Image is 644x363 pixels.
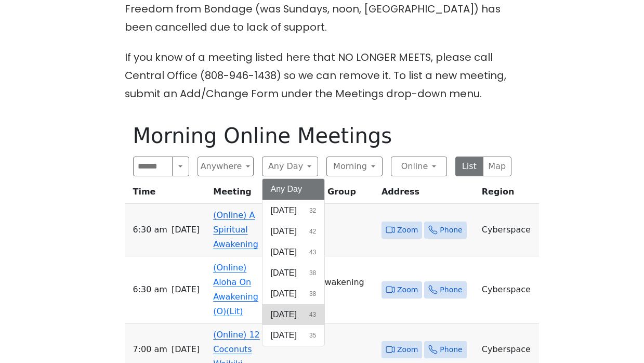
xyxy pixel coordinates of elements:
[262,242,325,263] button: [DATE]43 results
[271,308,297,321] span: [DATE]
[377,185,478,204] th: Address
[309,310,316,319] span: 43 results
[262,283,325,304] button: [DATE]38 results
[309,206,316,215] span: 32 results
[478,204,539,256] td: Cyberspace
[271,267,297,279] span: [DATE]
[271,288,297,300] span: [DATE]
[440,224,462,237] span: Phone
[274,256,377,323] td: Aloha On Awakening (O) (Lit)
[440,343,462,356] span: Phone
[271,225,297,238] span: [DATE]
[125,185,209,204] th: Time
[397,224,418,237] span: Zoom
[478,256,539,323] td: Cyberspace
[262,157,318,176] button: Any Day
[213,263,258,316] a: (Online) Aloha On Awakening (O)(Lit)
[309,331,316,340] span: 35 results
[262,200,325,221] button: [DATE]32 results
[440,283,462,296] span: Phone
[172,342,200,357] span: [DATE]
[271,329,297,342] span: [DATE]
[483,157,511,176] button: Map
[309,289,316,299] span: 38 results
[133,157,173,176] input: Search
[172,282,200,297] span: [DATE]
[391,157,447,176] button: Online
[309,248,316,257] span: 43 results
[397,343,418,356] span: Zoom
[478,185,539,204] th: Region
[198,157,254,176] button: Anywhere
[397,283,418,296] span: Zoom
[125,48,520,102] p: If you know of a meeting listed here that NO LONGER MEETS, please call Central Office (808-946-14...
[262,304,325,325] button: [DATE]43 results
[262,263,325,283] button: [DATE]38 results
[274,185,377,204] th: Location / Group
[133,123,511,148] h1: Morning Online Meetings
[133,342,167,357] span: 7:00 AM
[262,221,325,242] button: [DATE]42 results
[271,246,297,258] span: [DATE]
[455,157,484,176] button: List
[172,157,189,176] button: Search
[271,204,297,217] span: [DATE]
[133,223,167,237] span: 6:30 AM
[133,282,167,297] span: 6:30 AM
[172,223,200,237] span: [DATE]
[209,185,274,204] th: Meeting
[309,227,316,236] span: 42 results
[262,325,325,346] button: [DATE]35 results
[262,179,325,200] button: Any Day
[309,268,316,278] span: 38 results
[262,178,325,346] div: Any Day
[213,210,258,249] a: (Online) A Spiritual Awakening
[326,157,383,176] button: Morning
